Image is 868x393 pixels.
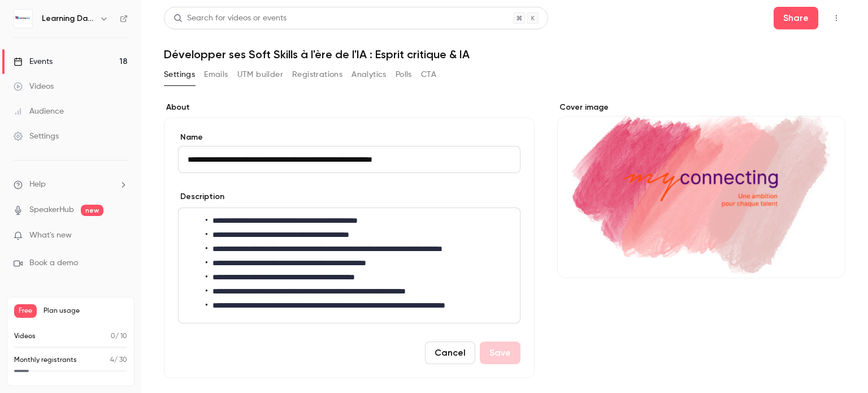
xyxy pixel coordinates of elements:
section: Cover image [557,102,845,278]
p: / 10 [111,331,127,342]
iframe: Noticeable Trigger [114,231,128,241]
p: / 30 [110,355,127,365]
span: Help [29,179,46,191]
label: Description [178,191,224,202]
button: Registrations [292,66,342,84]
label: Name [178,132,520,143]
span: 0 [111,333,115,340]
span: Book a demo [29,257,78,269]
label: Cover image [557,102,845,113]
span: 4 [110,357,114,364]
button: Polls [396,66,412,84]
div: Search for videos or events [173,12,287,24]
img: Learning Days [14,10,32,28]
button: Analytics [351,66,387,84]
div: editor [179,208,520,323]
label: About [164,102,535,113]
span: Plan usage [44,306,127,316]
li: help-dropdown-opener [14,179,128,191]
button: Emails [204,66,228,84]
button: Settings [164,66,195,84]
button: CTA [421,66,436,84]
span: Free [14,304,37,318]
div: Videos [14,81,54,92]
h6: Learning Days [42,13,95,24]
p: Monthly registrants [14,355,77,365]
button: Share [774,7,818,29]
div: Audience [14,106,64,117]
h1: Développer ses Soft Skills à l'ère de l'IA : Esprit critique & IA [164,47,845,61]
div: Settings [14,131,59,142]
span: new [81,205,103,216]
div: Events [14,56,53,67]
section: description [178,208,520,323]
button: Cancel [425,342,475,364]
p: Videos [14,331,36,342]
button: UTM builder [237,66,283,84]
a: SpeakerHub [29,204,74,216]
span: What's new [29,230,72,241]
